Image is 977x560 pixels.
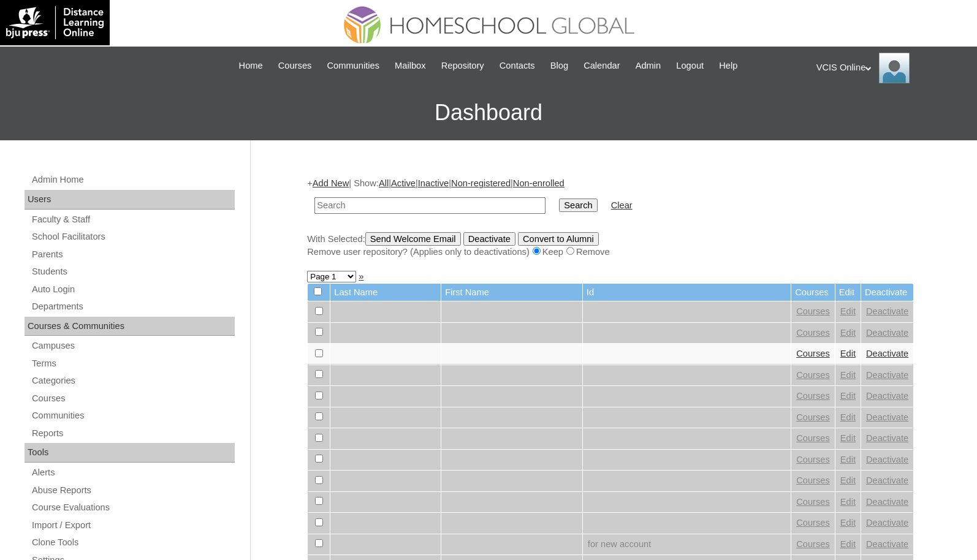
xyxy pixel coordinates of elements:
[31,500,235,515] a: Course Evaluations
[670,59,710,73] a: Logout
[500,59,535,73] span: Contacts
[840,497,856,507] a: Edit
[25,443,235,463] div: Tools
[31,264,235,279] a: Students
[31,518,235,533] a: Import / Export
[435,59,490,73] a: Repository
[796,518,830,528] a: Courses
[866,475,908,485] a: Deactivate
[796,497,830,507] a: Courses
[31,426,235,441] a: Reports
[31,373,235,388] a: Categories
[861,284,913,301] td: Deactivate
[879,53,910,83] img: VCIS Online Admin
[866,306,908,316] a: Deactivate
[713,59,743,73] a: Help
[239,59,263,73] span: Home
[278,59,312,73] span: Courses
[584,59,620,73] span: Calendar
[636,59,661,73] span: Admin
[544,59,574,73] a: Blog
[866,497,908,507] a: Deactivate
[327,59,379,73] span: Communities
[330,284,441,301] td: Last Name
[796,539,830,549] a: Courses
[31,535,235,550] a: Clone Tools
[307,177,914,258] div: + | Show: | | | |
[866,539,908,549] a: Deactivate
[463,232,515,246] input: Deactivate
[314,197,546,214] input: Search
[796,306,830,316] a: Courses
[796,475,830,485] a: Courses
[31,229,235,244] a: School Facilitators
[31,172,235,187] a: Admin Home
[866,433,908,443] a: Deactivate
[441,284,582,301] td: First Name
[796,349,830,358] a: Courses
[840,412,856,422] a: Edit
[6,85,971,140] h3: Dashboard
[365,232,461,246] input: Send Welcome Email
[307,246,914,259] div: Remove user repository? (Applies only to deactivations) Keep Remove
[840,370,856,380] a: Edit
[796,433,830,443] a: Courses
[389,59,432,73] a: Mailbox
[25,317,235,336] div: Courses & Communities
[840,306,856,316] a: Edit
[577,59,626,73] a: Calendar
[441,59,484,73] span: Repository
[796,455,830,464] a: Courses
[840,391,856,401] a: Edit
[583,284,791,301] td: Id
[840,475,856,485] a: Edit
[31,247,235,262] a: Parents
[629,59,667,73] a: Admin
[840,433,856,443] a: Edit
[307,232,914,259] div: With Selected:
[866,349,908,358] a: Deactivate
[840,518,856,528] a: Edit
[791,284,835,301] td: Courses
[550,59,568,73] span: Blog
[866,412,908,422] a: Deactivate
[518,232,599,246] input: Convert to Alumni
[31,483,235,498] a: Abuse Reports
[866,455,908,464] a: Deactivate
[493,59,541,73] a: Contacts
[391,178,416,188] a: Active
[313,178,349,188] a: Add New
[359,271,363,281] a: »
[233,59,269,73] a: Home
[6,6,104,39] img: logo-white.png
[25,190,235,210] div: Users
[31,299,235,314] a: Departments
[866,370,908,380] a: Deactivate
[31,212,235,227] a: Faculty & Staff
[866,328,908,338] a: Deactivate
[840,539,856,549] a: Edit
[31,282,235,297] a: Auto Login
[719,59,737,73] span: Help
[31,465,235,480] a: Alerts
[676,59,704,73] span: Logout
[513,178,565,188] a: Non-enrolled
[272,59,318,73] a: Courses
[321,59,386,73] a: Communities
[835,284,861,301] td: Edit
[796,391,830,401] a: Courses
[31,356,235,371] a: Terms
[418,178,449,188] a: Inactive
[840,455,856,464] a: Edit
[31,338,235,354] a: Campuses
[796,370,830,380] a: Courses
[816,53,965,83] div: VCIS Online
[866,518,908,528] a: Deactivate
[379,178,389,188] a: All
[796,412,830,422] a: Courses
[395,59,426,73] span: Mailbox
[583,534,791,555] td: for new account
[31,391,235,406] a: Courses
[451,178,511,188] a: Non-registered
[796,328,830,338] a: Courses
